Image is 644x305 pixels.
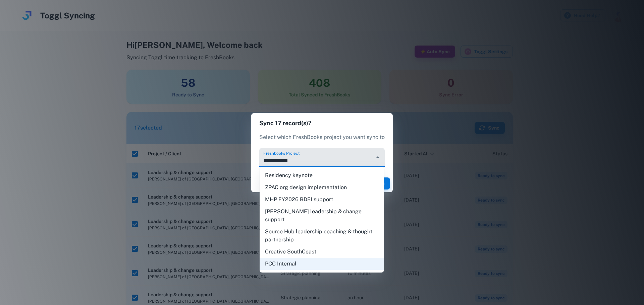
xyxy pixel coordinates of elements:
li: MHP FY2026 BDEI support [260,194,384,206]
li: PCC Internal [260,258,384,270]
h2: Sync 17 record(s)? [251,113,393,133]
label: Freshbooks Project [263,150,300,156]
li: Residency keynote [260,169,384,181]
button: Close [373,153,382,162]
li: [PERSON_NAME] leadership & change support [260,206,384,226]
li: ZPAC org design implementation [260,181,384,194]
li: Creative SouthCoast [260,246,384,258]
p: Select which FreshBooks project you want sync to [259,133,385,141]
li: Source Hub leadership coaching & thought partnership [260,226,384,246]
